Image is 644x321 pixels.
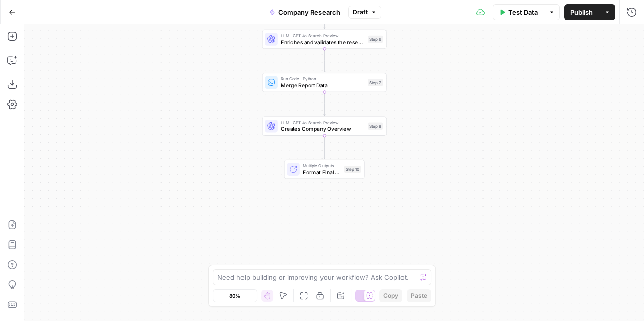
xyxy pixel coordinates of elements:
span: LLM · GPT-4o Search Preview [281,32,364,39]
span: Publish [570,7,593,17]
span: Test Data [508,7,538,17]
div: Multiple OutputsFormat Final OutputStep 10 [262,160,387,179]
g: Edge from step_4 to step_6 [323,6,326,29]
div: LLM · GPT-4o Search PreviewCreates Company OverviewStep 8 [262,117,387,136]
span: Run Code · Python [281,76,364,82]
div: Step 7 [368,79,383,86]
span: Multiple Outputs [303,163,341,169]
button: Copy [379,289,403,302]
div: LLM · GPT-4o Search PreviewEnriches and validates the research 2Step 6 [262,30,387,49]
g: Edge from step_8 to step_10 [323,136,326,159]
button: Publish [564,4,599,20]
span: Creates Company Overview [281,125,364,133]
g: Edge from step_6 to step_7 [323,49,326,72]
span: Copy [383,291,398,300]
span: Company Research [278,7,340,17]
span: Format Final Output [303,168,341,176]
button: Draft [348,6,381,19]
span: Enriches and validates the research 2 [281,38,364,46]
div: Step 10 [344,166,361,173]
button: Company Research [263,4,346,20]
span: 80% [229,292,240,300]
span: Paste [411,291,427,300]
button: Paste [407,289,431,302]
div: Step 6 [368,36,383,43]
button: Test Data [493,4,544,20]
g: Edge from step_7 to step_8 [323,92,326,116]
div: Step 8 [368,123,383,130]
span: LLM · GPT-4o Search Preview [281,119,364,126]
span: Draft [353,8,368,17]
span: Merge Report Data [281,81,364,89]
div: Run Code · PythonMerge Report DataStep 7 [262,73,387,92]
